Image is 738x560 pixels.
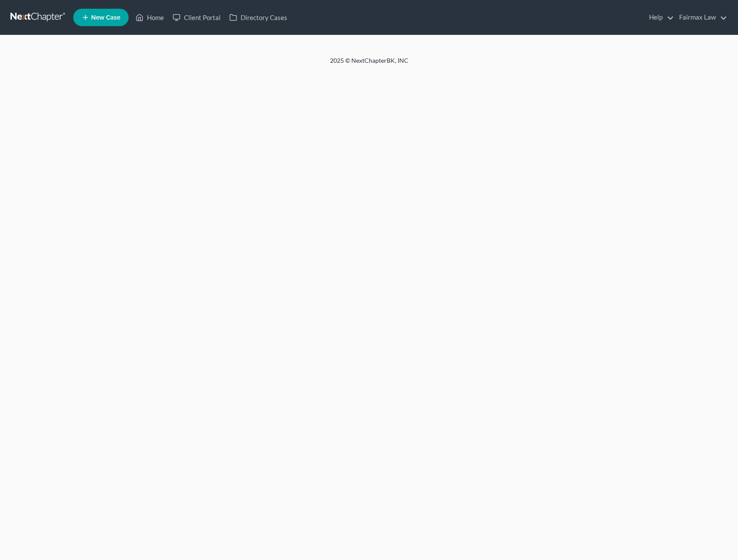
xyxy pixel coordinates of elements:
[131,10,168,25] a: Home
[168,10,225,25] a: Client Portal
[121,56,618,72] div: 2025 © NextChapterBK, INC
[645,10,674,25] a: Help
[225,10,292,25] a: Directory Cases
[73,9,129,26] new-legal-case-button: New Case
[675,10,727,25] a: Fairmax Law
